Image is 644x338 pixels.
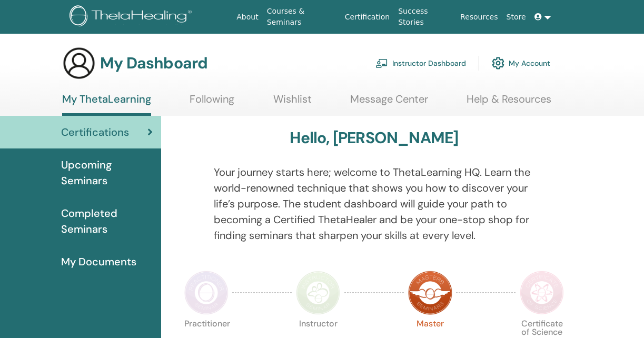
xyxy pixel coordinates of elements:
[61,157,153,188] span: Upcoming Seminars
[375,52,466,75] a: Instructor Dashboard
[408,271,452,315] img: Master
[456,7,502,27] a: Resources
[61,205,153,237] span: Completed Seminars
[467,93,551,113] a: Help & Resources
[492,54,504,72] img: cog.svg
[394,2,456,32] a: Success Stories
[520,271,564,315] img: Certificate of Science
[62,93,151,116] a: My ThetaLearning
[61,254,136,270] span: My Documents
[100,54,207,73] h3: My Dashboard
[214,164,534,243] p: Your journey starts here; welcome to ThetaLearning HQ. Learn the world-renowned technique that sh...
[190,93,234,113] a: Following
[296,271,340,315] img: Instructor
[61,124,129,140] span: Certifications
[184,271,229,315] img: Practitioner
[232,7,262,27] a: About
[263,2,341,32] a: Courses & Seminars
[70,5,195,29] img: logo.png
[375,58,388,68] img: chalkboard-teacher.svg
[502,7,530,27] a: Store
[62,46,96,80] img: generic-user-icon.jpg
[492,52,550,75] a: My Account
[290,128,458,147] h3: Hello, [PERSON_NAME]
[350,93,428,113] a: Message Center
[273,93,312,113] a: Wishlist
[341,7,394,27] a: Certification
